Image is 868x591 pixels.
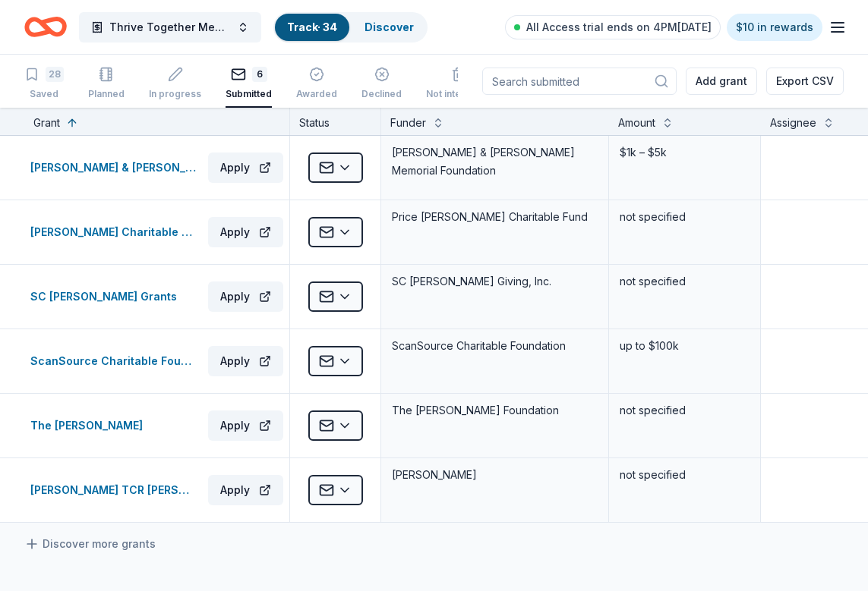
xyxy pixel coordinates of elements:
[686,68,757,95] button: Add grant
[618,271,751,292] div: not specified
[361,88,402,100] div: Declined
[79,12,261,42] button: Thrive Together Mental Health and Well-Being Program
[505,15,721,39] a: All Access trial ends on 4PM[DATE]
[24,535,156,553] a: Discover more grants
[88,61,125,108] button: Planned
[24,9,67,45] a: Home
[526,18,712,36] span: All Access trial ends on 4PM[DATE]
[390,114,426,132] div: Funder
[361,61,402,108] button: Declined
[770,114,816,132] div: Assignee
[30,223,202,241] button: [PERSON_NAME] Charitable Fund Grant
[30,288,202,306] button: SC [PERSON_NAME] Grants
[149,61,201,108] button: In progress
[727,14,822,41] a: $10 in rewards
[390,142,599,181] div: [PERSON_NAME] & [PERSON_NAME] Memorial Foundation
[208,410,283,441] button: Apply
[208,346,283,376] button: Apply
[88,88,125,100] div: Planned
[618,114,655,132] div: Amount
[208,217,283,247] button: Apply
[618,400,751,421] div: not specified
[30,417,202,435] button: The [PERSON_NAME]
[252,67,267,82] div: 6
[390,464,599,486] div: [PERSON_NAME]
[46,67,64,82] div: 28
[208,152,283,183] button: Apply
[30,417,149,435] div: The [PERSON_NAME]
[24,61,64,108] button: 28Saved
[30,159,202,177] button: [PERSON_NAME] & [PERSON_NAME] Memorial Foundation Grant
[226,61,272,108] button: 6Submitted
[482,68,677,95] input: Search submitted
[30,352,202,370] button: ScanSource Charitable Foundation Grant
[149,88,201,100] div: In progress
[618,142,751,163] div: $1k – $5k
[390,400,599,421] div: The [PERSON_NAME] Foundation
[290,108,381,135] div: Status
[365,20,414,33] a: Discover
[296,61,337,108] button: Awarded
[30,288,183,306] div: SC [PERSON_NAME] Grants
[208,475,283,505] button: Apply
[296,88,337,100] div: Awarded
[24,88,64,100] div: Saved
[618,335,751,357] div: up to $100k
[390,206,599,228] div: Price [PERSON_NAME] Charitable Fund
[226,88,272,100] div: Submitted
[426,61,491,108] button: Not interested
[287,20,337,33] a: Track· 34
[618,206,751,228] div: not specified
[766,68,844,95] button: Export CSV
[426,88,491,100] div: Not interested
[390,335,599,357] div: ScanSource Charitable Foundation
[109,18,231,36] span: Thrive Together Mental Health and Well-Being Program
[273,12,428,42] button: Track· 34Discover
[33,114,60,132] div: Grant
[618,464,751,486] div: not specified
[30,481,202,499] button: [PERSON_NAME] TCR [PERSON_NAME]
[208,281,283,312] button: Apply
[390,271,599,292] div: SC [PERSON_NAME] Giving, Inc.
